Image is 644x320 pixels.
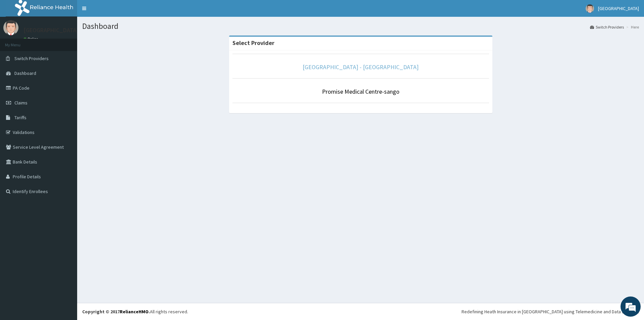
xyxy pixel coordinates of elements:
[23,27,79,33] p: [GEOGRAPHIC_DATA]
[322,88,399,95] a: Promise Medical Centre-sango
[625,24,639,30] li: Here
[14,55,49,61] span: Switch Providers
[82,309,150,315] strong: Copyright © 2017 .
[586,4,594,13] img: User Image
[14,100,28,106] span: Claims
[14,115,26,121] span: Tariffs
[303,63,419,71] a: [GEOGRAPHIC_DATA] - [GEOGRAPHIC_DATA]
[77,303,644,320] footer: All rights reserved.
[462,308,639,315] div: Redefining Heath Insurance in [GEOGRAPHIC_DATA] using Telemedicine and Data Science!
[82,22,639,31] h1: Dashboard
[14,70,36,76] span: Dashboard
[598,5,639,11] span: [GEOGRAPHIC_DATA]
[232,39,274,47] strong: Select Provider
[3,20,18,35] img: User Image
[23,37,40,41] a: Online
[120,309,149,315] a: RelianceHMO
[590,24,624,30] a: Switch Providers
